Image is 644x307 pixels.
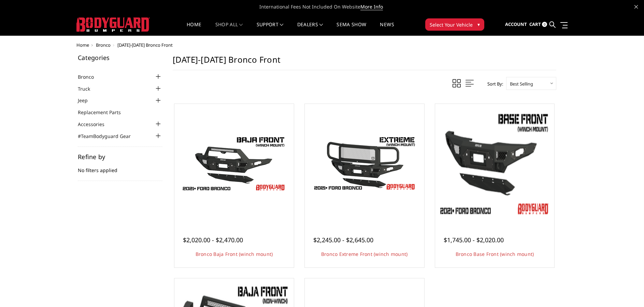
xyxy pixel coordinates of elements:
a: Support [257,22,284,35]
a: shop all [215,22,243,35]
span: Select Your Vehicle [430,21,473,28]
a: News [380,22,394,35]
a: Bronco [78,73,102,80]
a: Home [76,42,89,48]
a: Truck [78,85,99,92]
a: Account [505,15,527,34]
span: $2,245.00 - $2,645.00 [313,236,373,244]
span: [DATE]-[DATE] Bronco Front [117,42,173,48]
a: SEMA Show [337,22,366,35]
a: Cart 0 [529,15,547,34]
a: Bronco Extreme Front (winch mount) Bronco Extreme Front (winch mount) [306,106,423,221]
a: Replacement Parts [78,109,129,116]
span: $1,745.00 - $2,020.00 [444,236,504,244]
span: 0 [542,22,547,27]
h5: Categories [78,55,162,61]
button: Select Your Vehicle [425,18,484,31]
a: Home [187,22,201,35]
a: More Info [360,3,383,10]
a: Bronco [96,42,111,48]
img: BODYGUARD BUMPERS [76,17,150,32]
h1: [DATE]-[DATE] Bronco Front [173,55,556,70]
a: Dealers [297,22,323,35]
h5: Refine by [78,154,162,160]
a: #TeamBodyguard Gear [78,133,139,140]
a: Jeep [78,97,96,104]
span: Cart [529,21,541,27]
span: $2,020.00 - $2,470.00 [183,236,243,244]
a: Accessories [78,121,113,128]
div: No filters applied [78,154,162,181]
a: Bronco Extreme Front (winch mount) [321,251,408,257]
span: ▾ [477,21,480,28]
a: Freedom Series - Bronco Base Front Bumper Bronco Base Front (winch mount) [437,106,553,221]
a: Bronco Baja Front (winch mount) [196,251,273,257]
label: Sort By: [484,79,503,89]
a: Bronco Base Front (winch mount) [456,251,534,257]
a: Bodyguard Ford Bronco Bronco Baja Front (winch mount) [176,106,292,221]
span: Account [505,21,527,27]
